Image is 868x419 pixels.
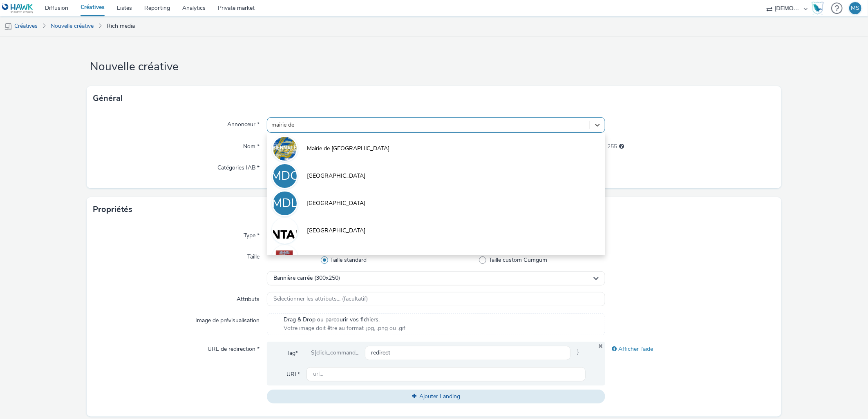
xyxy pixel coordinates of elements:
[214,160,263,172] label: Catégories IAB *
[93,92,123,105] h3: Général
[812,2,827,15] a: Hawk Academy
[224,117,263,129] label: Annonceur *
[47,16,98,36] a: Nouvelle créative
[273,246,297,270] img: Mairie de Saint Nicolas de Port
[272,192,298,215] div: MDL
[87,59,781,75] h1: Nouvelle créative
[607,143,617,151] span: 255
[273,296,368,303] span: Sélectionner les attributs... (facultatif)
[233,292,263,303] label: Attributs
[812,2,824,15] img: Hawk Academy
[304,346,365,361] div: ${click_command_
[605,342,774,357] div: Afficher l'aide
[307,145,390,153] span: Mairie de [GEOGRAPHIC_DATA]
[273,219,297,243] img: Mairie de Pontarlier
[103,16,139,36] a: Rich media
[244,250,263,261] label: Taille
[273,137,297,160] img: Mairie de Bischwiller
[267,390,606,403] button: Ajouter Landing
[273,275,340,282] span: Bannière carrée (300x250)
[570,346,586,361] span: }
[204,342,263,353] label: URL de redirection *
[284,324,406,332] span: Votre image doit être au format .jpg, .png ou .gif
[619,143,624,151] div: 255 caractères maximum
[284,316,406,324] span: Drag & Drop ou parcourir vos fichiers.
[851,2,860,14] div: MS
[240,139,263,151] label: Nom *
[307,227,365,235] span: [GEOGRAPHIC_DATA]
[271,165,298,187] div: MDC
[306,367,586,381] input: url...
[489,256,547,264] span: Taille custom Gumgum
[192,313,263,325] label: Image de prévisualisation
[4,22,12,31] img: mobile
[419,392,460,400] span: Ajouter Landing
[307,172,365,180] span: [GEOGRAPHIC_DATA]
[240,228,263,240] label: Type *
[307,254,390,262] span: Mairie de [GEOGRAPHIC_DATA]
[2,3,34,13] img: undefined Logo
[93,203,132,216] h3: Propriétés
[331,256,367,264] span: Taille standard
[307,199,365,207] span: [GEOGRAPHIC_DATA]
